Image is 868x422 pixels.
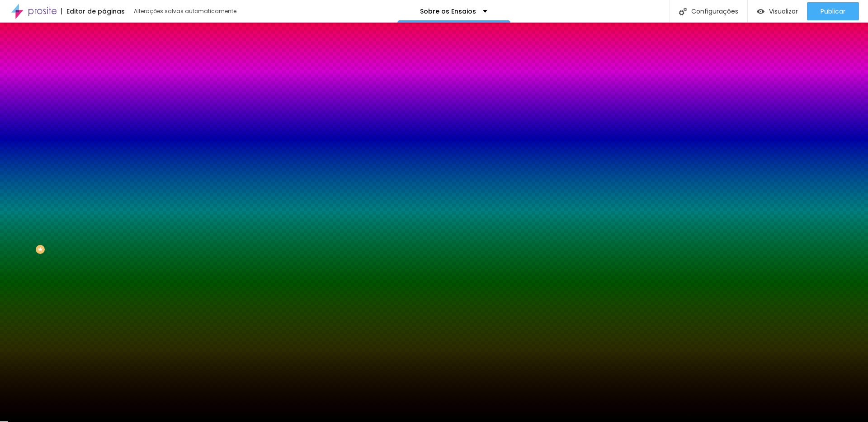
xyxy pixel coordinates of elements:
button: Publicar [807,2,859,20]
span: Publicar [821,8,845,15]
p: Sobre os Ensaios [420,8,476,14]
span: Visualizar [769,8,798,15]
button: Visualizar [748,2,807,20]
div: Alterações salvas automaticamente [134,9,238,14]
img: view-1.svg [757,8,764,15]
div: Editor de páginas [61,8,125,14]
img: Icone [679,8,687,15]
